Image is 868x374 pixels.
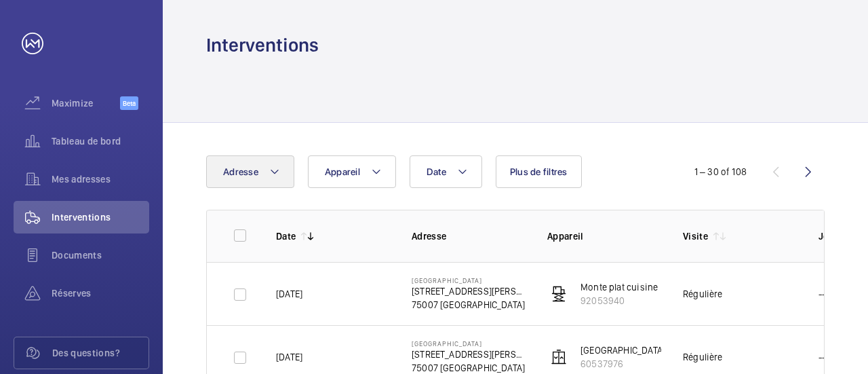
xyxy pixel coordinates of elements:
button: Appareil [308,155,396,188]
p: Date [276,229,296,243]
p: [GEOGRAPHIC_DATA] [412,276,526,284]
p: [DATE] [276,350,302,364]
button: Date [410,155,482,188]
p: --- [818,350,829,364]
p: Visite [683,229,708,243]
p: 60537976 [580,357,665,371]
span: Réserves [52,286,149,300]
p: Job Id [818,229,865,243]
span: Maximize [52,96,120,110]
p: Monte plat cuisine [580,280,658,294]
p: [STREET_ADDRESS][PERSON_NAME] [412,284,526,298]
div: Régulière [683,287,723,301]
span: Appareil [325,166,360,177]
img: elevator.svg [551,349,567,365]
span: Tableau de bord [52,134,149,148]
button: Adresse [206,155,294,188]
span: Beta [120,96,138,110]
span: Des questions? [52,346,149,360]
span: Documents [52,248,149,262]
p: --- [818,287,829,301]
span: Interventions [52,210,149,224]
h1: Interventions [206,33,319,58]
p: 75007 [GEOGRAPHIC_DATA] [412,298,526,312]
p: Adresse [412,229,526,243]
span: Plus de filtres [510,166,568,177]
p: Appareil [547,229,661,243]
p: [STREET_ADDRESS][PERSON_NAME] [412,348,526,361]
span: Mes adresses [52,172,149,186]
p: [GEOGRAPHIC_DATA] [580,343,665,357]
img: freight_elevator.svg [551,286,567,302]
span: Adresse [223,166,258,177]
span: Date [427,166,446,177]
div: 1 – 30 of 108 [694,165,747,179]
p: 92053940 [580,294,658,307]
p: [GEOGRAPHIC_DATA] [412,339,526,348]
p: [DATE] [276,287,302,301]
div: Régulière [683,350,723,364]
button: Plus de filtres [496,155,582,188]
